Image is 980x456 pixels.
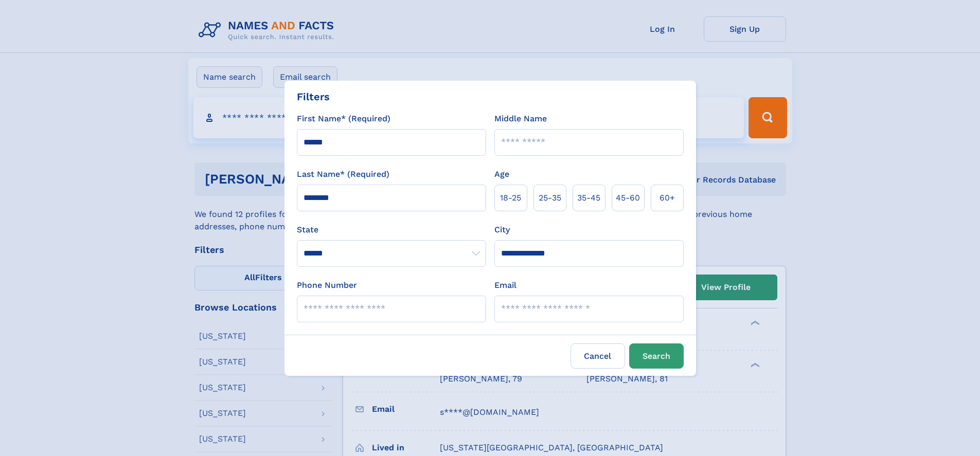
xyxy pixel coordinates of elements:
[629,343,684,369] button: Search
[297,279,357,291] label: Phone Number
[297,89,330,104] div: Filters
[539,192,561,204] span: 25‑35
[616,192,640,204] span: 45‑60
[297,224,486,236] label: State
[494,113,547,125] label: Middle Name
[571,343,625,369] label: Cancel
[500,192,521,204] span: 18‑25
[494,279,516,291] label: Email
[494,224,510,236] label: City
[660,192,675,204] span: 60+
[494,168,509,180] label: Age
[297,113,390,125] label: First Name* (Required)
[577,192,600,204] span: 35‑45
[297,168,389,180] label: Last Name* (Required)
